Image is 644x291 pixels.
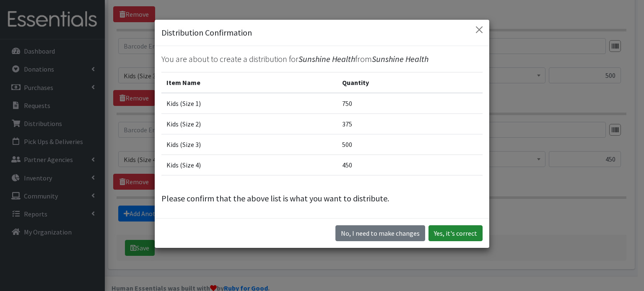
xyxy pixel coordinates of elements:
td: Kids (Size 1) [161,93,337,114]
th: Item Name [161,72,337,93]
span: Sunshine Health [372,54,428,64]
td: 750 [337,93,483,114]
p: You are about to create a distribution for from [161,53,483,65]
span: Sunshine Health [299,54,355,64]
td: Kids (Size 2) [161,114,337,134]
td: Kids (Size 4) [161,155,337,175]
td: 375 [337,114,483,134]
button: Close [473,23,486,36]
h5: Distribution Confirmation [161,26,252,39]
td: Kids (Size 3) [161,134,337,155]
p: Please confirm that the above list is what you want to distribute. [161,192,483,205]
td: 450 [337,155,483,175]
button: No I need to make changes [335,225,425,241]
button: Yes, it's correct [428,225,483,241]
th: Quantity [337,72,483,93]
td: 500 [337,134,483,155]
